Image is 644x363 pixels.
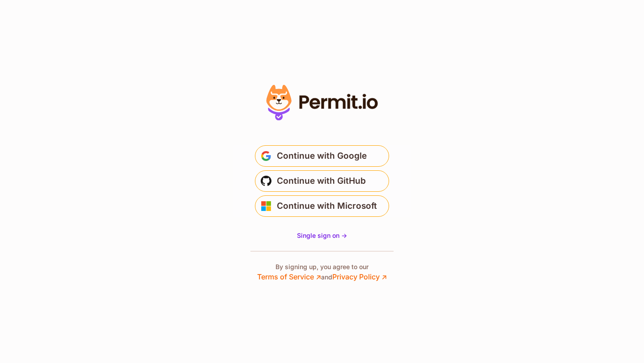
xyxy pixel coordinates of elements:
[255,195,389,217] button: Continue with Microsoft
[257,262,387,282] p: By signing up, you agree to our and
[255,170,389,192] button: Continue with GitHub
[257,272,321,281] a: Terms of Service ↗
[277,174,366,188] span: Continue with GitHub
[277,199,377,213] span: Continue with Microsoft
[277,149,367,163] span: Continue with Google
[255,145,389,167] button: Continue with Google
[297,231,347,240] a: Single sign on ->
[297,232,347,239] span: Single sign on ->
[332,272,387,281] a: Privacy Policy ↗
